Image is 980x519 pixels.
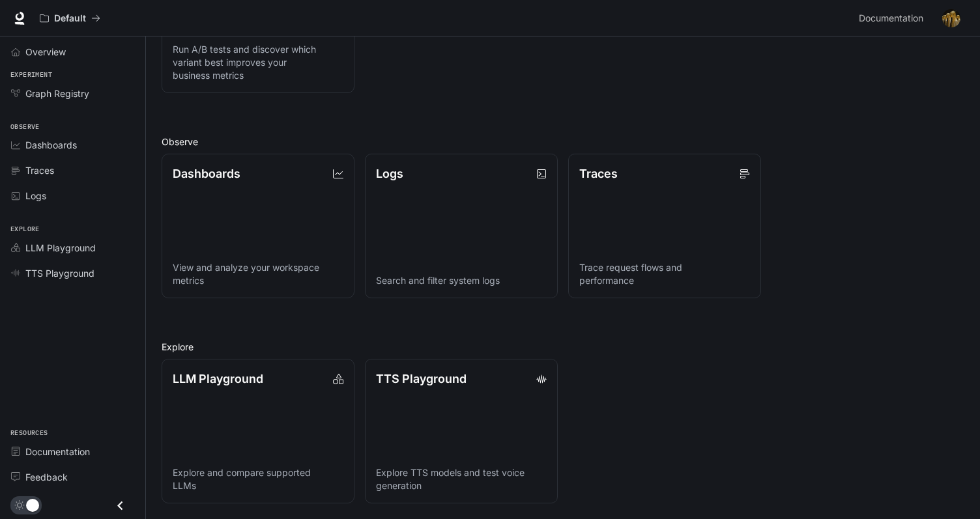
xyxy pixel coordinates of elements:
p: Traces [579,165,618,182]
a: Documentation [5,440,140,463]
p: LLM Playground [173,370,263,387]
a: LLM PlaygroundExplore and compare supported LLMs [162,359,354,503]
a: Dashboards [5,133,140,156]
a: Traces [5,159,140,182]
span: TTS Playground [25,266,94,280]
span: Logs [25,189,46,203]
p: Run A/B tests and discover which variant best improves your business metrics [173,43,343,82]
a: TTS PlaygroundExplore TTS models and test voice generation [365,359,558,503]
p: Trace request flows and performance [579,261,750,287]
span: Traces [25,163,54,177]
a: Documentation [854,5,933,31]
span: Overview [25,45,66,59]
p: Logs [376,165,403,182]
span: Documentation [859,10,923,27]
a: Logs [5,184,140,207]
p: Search and filter system logs [376,274,547,287]
p: View and analyze your workspace metrics [173,261,343,287]
span: LLM Playground [25,241,96,255]
a: DashboardsView and analyze your workspace metrics [162,154,354,298]
button: All workspaces [34,5,106,31]
a: LLM Playground [5,236,140,259]
span: Dashboards [25,138,77,152]
a: TracesTrace request flows and performance [568,154,761,298]
p: Explore and compare supported LLMs [173,466,343,492]
a: TTS Playground [5,262,140,285]
span: Documentation [25,445,90,458]
h2: Observe [162,135,964,148]
h2: Explore [162,340,964,354]
img: User avatar [942,9,960,27]
button: User avatar [938,5,964,31]
span: Feedback [25,470,68,484]
p: Default [54,13,86,24]
a: Feedback [5,466,140,488]
span: Dark mode toggle [26,498,39,512]
button: Close drawer [106,492,135,519]
p: Dashboards [173,165,240,182]
p: TTS Playground [376,370,467,387]
a: LogsSearch and filter system logs [365,154,558,298]
p: Explore TTS models and test voice generation [376,466,547,492]
span: Graph Registry [25,87,89,100]
a: Graph Registry [5,82,140,105]
a: Overview [5,40,140,63]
